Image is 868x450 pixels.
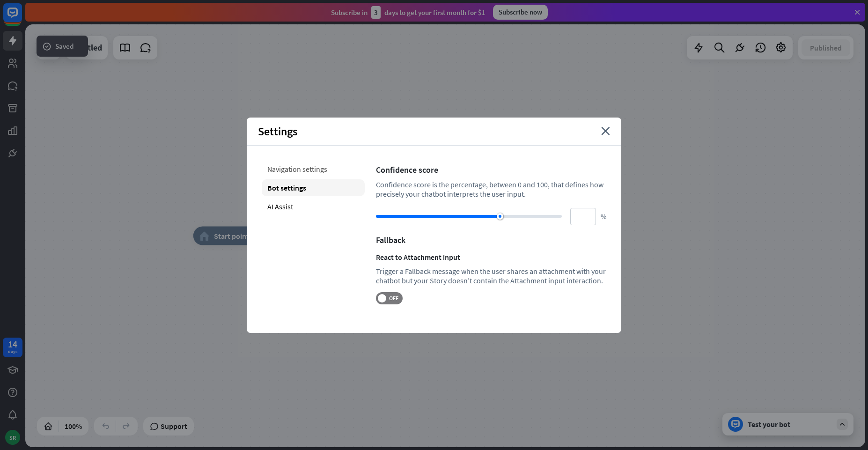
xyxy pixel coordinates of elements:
div: Subscribe now [493,5,548,20]
div: SR [5,430,20,445]
span: Start point [214,231,249,241]
div: Untitled [72,36,102,59]
span: Settings [258,124,297,139]
div: Confidence score is the percentage, between 0 and 100, that defines how precisely your chatbot in... [376,180,606,199]
div: Fallback [376,235,606,245]
div: AI Assist [262,198,365,215]
a: 14 days [3,338,22,357]
span: Saved [55,41,74,51]
div: 100% [62,419,85,434]
button: Open LiveChat chat widget [7,4,36,32]
i: home_2 [199,231,209,241]
button: Published [802,39,850,56]
i: close [601,127,610,135]
div: 3 [371,6,381,19]
span: % [601,212,606,221]
div: Test your bot [748,420,832,429]
div: Subscribe in days to get your first month for $1 [331,6,485,19]
i: success [42,42,51,51]
span: OFF [386,295,401,302]
div: Navigation settings [262,161,365,177]
div: Bot settings [262,179,365,196]
div: 14 [8,340,17,348]
div: Trigger a Fallback message when the user shares an attachment with your chatbot but your Story do... [376,266,606,285]
span: Support [161,419,187,434]
div: Confidence score [376,164,606,175]
div: React to Attachment input [376,252,606,262]
div: days [8,348,17,355]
